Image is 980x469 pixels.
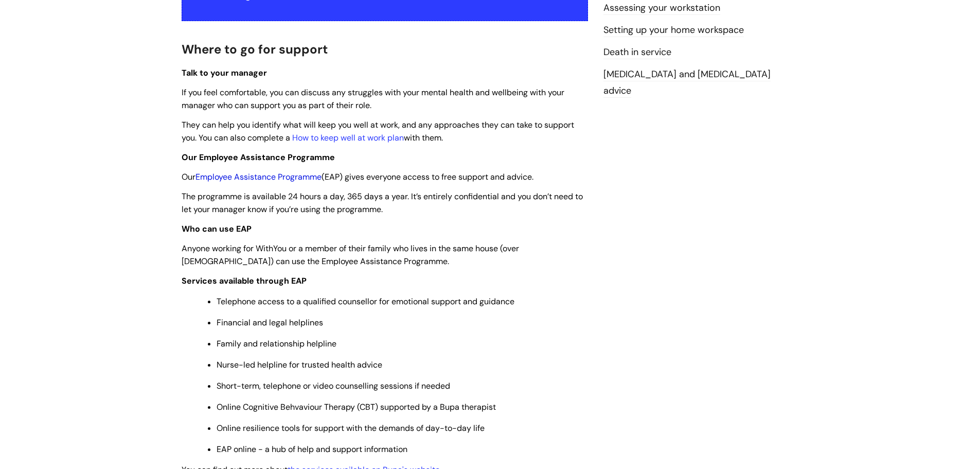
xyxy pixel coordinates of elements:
a: How to keep well at work plan [292,132,404,143]
span: Online resilience tools for support with the demands of day-to-day life [217,423,485,433]
span: with them. [404,132,443,143]
a: Death in service [603,46,671,59]
span: They can help you identify what will keep you well at work, and any approaches they can take to s... [182,119,574,143]
strong: Services available through EAP [182,275,307,286]
span: Anyone working for WithYou or a member of their family who lives in the same house (over [DEMOGRA... [182,243,519,267]
span: Online Cognitive Behvaviour Therapy (CBT) supported by a Bupa therapist [217,402,496,412]
span: Nurse-led helpline for trusted health advice [217,359,382,370]
span: Talk to your manager [182,67,267,78]
span: The programme is available 24 hours a day, 365 days a year. It’s entirely confidential and you do... [182,191,583,215]
span: If you feel comfortable, you can discuss any struggles with your mental health and wellbeing with... [182,87,564,111]
a: Employee Assistance Programme [195,171,322,182]
span: Family and relationship helpline [217,338,336,349]
a: Setting up your home workspace [603,24,744,37]
span: Where to go for support [182,41,328,57]
span: Telephone access to a qualified counsellor for emotional support and guidance [217,296,514,307]
a: [MEDICAL_DATA] and [MEDICAL_DATA] advice [603,68,771,98]
span: Financial and legal helplines [217,317,323,328]
span: EAP online - a hub of help and support information [217,444,407,455]
span: Our (EAP) gives everyone access to free support and advice. [182,171,533,182]
strong: Who can use EAP [182,223,252,234]
span: Short-term, telephone or video counselling sessions if needed [217,380,450,391]
span: Our Employee Assistance Programme [182,152,335,163]
a: Assessing your workstation [603,2,720,15]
